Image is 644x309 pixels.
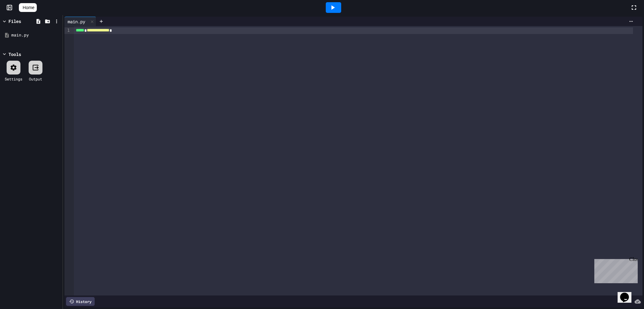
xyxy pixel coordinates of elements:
iframe: chat widget [618,284,638,303]
div: main.py [11,32,60,38]
iframe: chat widget [592,257,638,283]
span: Home [23,4,34,11]
div: main.py [64,17,96,26]
div: Tools [8,51,21,58]
div: 1 [64,27,71,34]
div: Output [29,76,42,82]
a: Home [19,3,37,12]
div: Files [8,18,21,25]
div: Settings [5,76,22,82]
div: main.py [64,18,88,25]
div: Chat with us now!Close [3,3,43,40]
div: History [66,297,95,306]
